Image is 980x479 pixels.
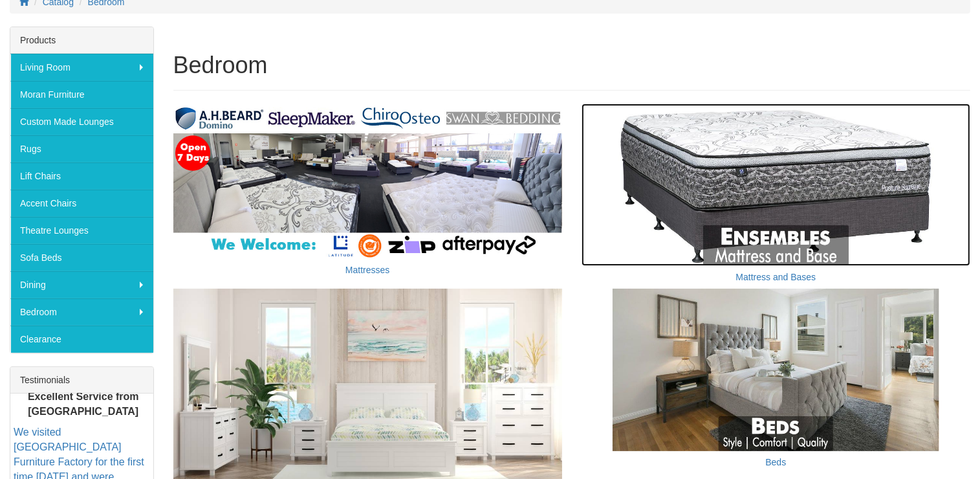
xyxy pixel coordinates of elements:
a: Mattress and Bases [736,272,816,282]
a: Accent Chairs [10,190,153,217]
a: Theatre Lounges [10,217,153,244]
a: Rugs [10,135,153,162]
img: Mattresses [173,104,562,258]
a: Mattresses [345,265,389,275]
a: Beds [765,457,786,467]
div: Testimonials [10,367,153,394]
a: Living Room [10,54,153,81]
h1: Bedroom [173,52,971,78]
a: Custom Made Lounges [10,108,153,135]
a: Sofa Beds [10,244,153,271]
a: Bedroom [10,298,153,326]
b: Excellent Service from [GEOGRAPHIC_DATA] [28,391,139,417]
div: Products [10,27,153,54]
img: Beds [582,289,970,451]
a: Lift Chairs [10,162,153,190]
a: Clearance [10,326,153,353]
img: Mattress and Bases [582,104,970,266]
a: Moran Furniture [10,81,153,108]
a: Dining [10,271,153,298]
